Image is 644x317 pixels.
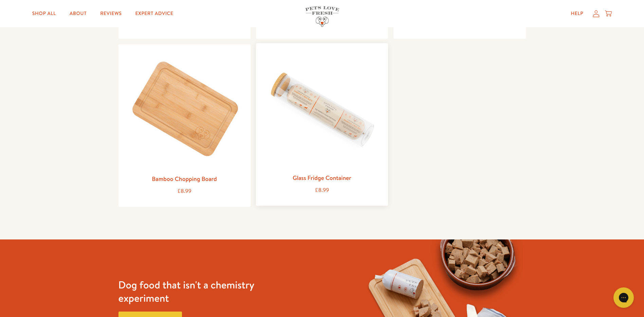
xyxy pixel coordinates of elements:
[565,7,589,20] a: Help
[27,7,61,20] a: Shop All
[124,50,245,171] img: Bamboo Chopping Board
[64,7,92,20] a: About
[124,187,245,196] div: £8.99
[118,278,285,305] h3: Dog food that isn't a chemistry experiment
[293,173,351,182] a: Glass Fridge Container
[95,7,127,20] a: Reviews
[261,49,383,170] img: Glass Fridge Container
[261,186,383,195] div: £8.99
[610,285,637,310] iframe: Gorgias live chat messenger
[152,174,217,183] a: Bamboo Chopping Board
[305,6,339,27] img: Pets Love Fresh
[130,7,179,20] a: Expert Advice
